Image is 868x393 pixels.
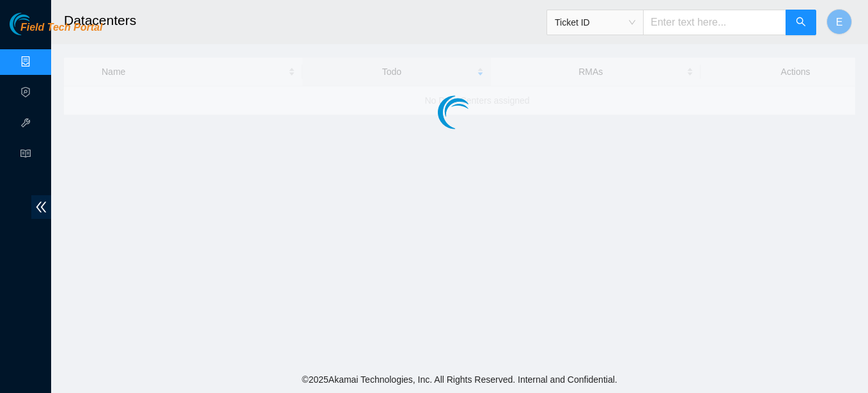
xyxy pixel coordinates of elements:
[796,17,806,29] span: search
[826,9,852,35] button: E
[836,14,843,30] span: E
[10,13,65,35] img: Akamai Technologies
[20,143,31,168] span: read
[20,22,102,34] span: Field Tech Portal
[786,10,816,35] button: search
[31,195,51,219] span: double-left
[555,13,635,32] span: Ticket ID
[51,366,868,393] footer: © 2025 Akamai Technologies, Inc. All Rights Reserved. Internal and Confidential.
[643,10,786,35] input: Enter text here...
[10,23,102,40] a: Akamai TechnologiesField Tech Portal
